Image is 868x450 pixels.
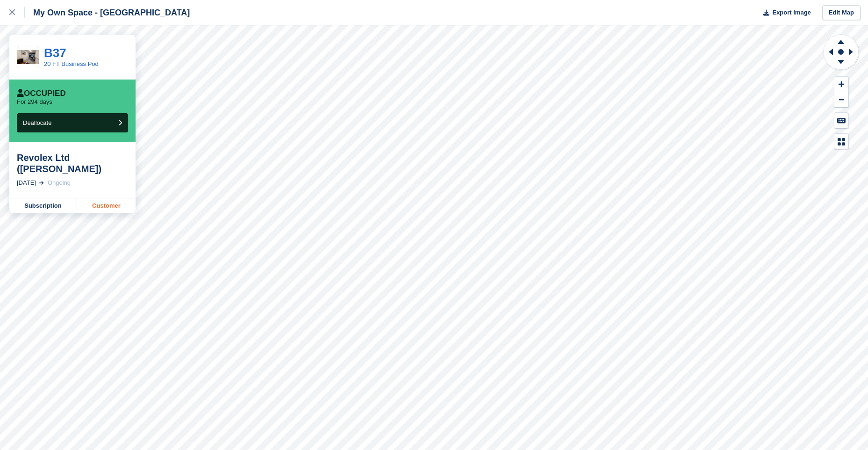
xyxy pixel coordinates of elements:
img: arrow-right-light-icn-cde0832a797a2874e46488d9cf13f60e5c3a73dbe684e267c42b8395dfbc2abf.svg [39,181,44,185]
button: Map Legend [834,134,848,149]
img: CSS_Office-Container_9-scaled.jpg [17,50,39,65]
div: Revolex Ltd ([PERSON_NAME]) [17,152,128,174]
div: Occupied [17,89,66,98]
a: 20 FT Business Pod [44,60,99,67]
button: Export Image [758,5,811,21]
button: Deallocate [17,113,128,132]
div: [DATE] [17,178,36,188]
div: Ongoing [48,178,71,188]
a: Subscription [9,198,77,213]
a: Customer [77,198,136,213]
span: Export Image [772,8,811,17]
a: B37 [44,46,66,60]
button: Zoom Out [834,92,848,108]
button: Keyboard Shortcuts [834,113,848,128]
p: For 294 days [17,98,52,106]
span: Deallocate [23,119,51,126]
div: My Own Space - [GEOGRAPHIC_DATA] [25,7,190,18]
a: Edit Map [822,5,861,21]
button: Zoom In [834,77,848,92]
